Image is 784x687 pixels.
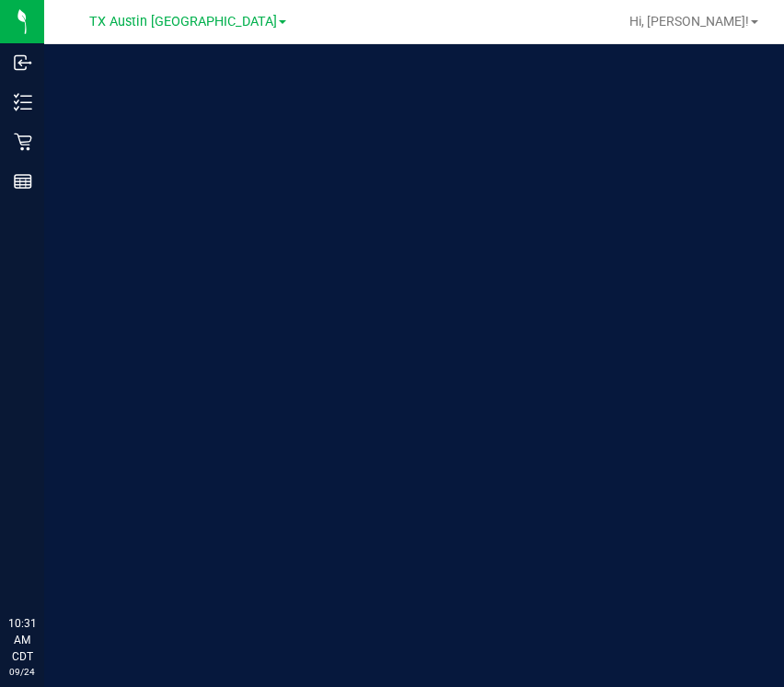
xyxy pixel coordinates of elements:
[8,665,36,679] p: 09/24
[8,615,36,665] p: 10:31 AM CDT
[14,133,32,151] inline-svg: Retail
[629,14,749,29] span: Hi, [PERSON_NAME]!
[14,93,32,111] inline-svg: Inventory
[14,172,32,191] inline-svg: Reports
[14,53,32,72] inline-svg: Inbound
[89,14,277,29] span: TX Austin [GEOGRAPHIC_DATA]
